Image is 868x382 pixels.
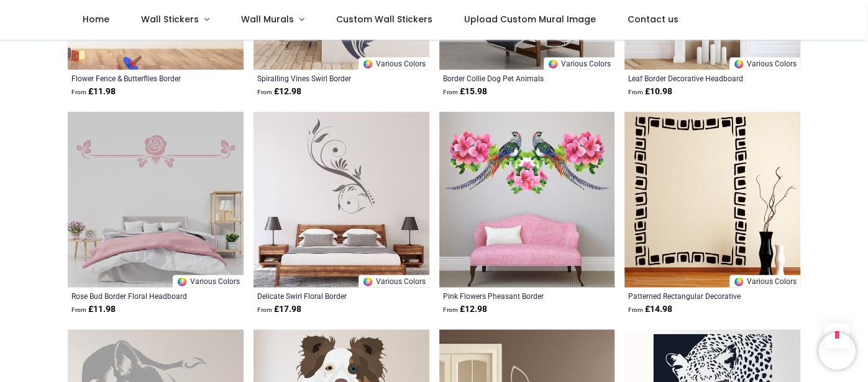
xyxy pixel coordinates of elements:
[257,306,272,313] span: From
[443,303,487,316] strong: £ 12.98
[359,57,429,69] a: Various Colors
[628,86,672,98] strong: £ 10.98
[257,89,272,95] span: From
[71,89,86,95] span: From
[241,13,294,25] span: Wall Murals
[71,303,116,316] strong: £ 11.98
[257,303,301,316] strong: £ 17.98
[257,291,392,301] a: Delicate Swirl Floral Border
[173,275,244,287] a: Various Colors
[443,86,487,98] strong: £ 15.98
[818,332,856,370] iframe: Brevo live chat
[362,276,373,287] img: Color Wheel
[254,112,429,287] img: Delicate Swirl Floral Border Wall Sticker
[443,89,458,95] span: From
[628,291,763,301] a: Patterned Rectangular Decorative Frame Home Border Decor Art s
[729,275,800,287] a: Various Colors
[359,275,429,287] a: Various Colors
[71,291,206,301] a: Rose Bud Border Floral Headboard
[439,112,615,287] img: Pink Flowers Pheasant Border Wall Sticker
[544,57,614,69] a: Various Colors
[336,13,432,25] span: Custom Wall Stickers
[443,291,578,301] a: Pink Flowers Pheasant Border
[464,13,596,25] span: Upload Custom Mural Image
[733,58,744,69] img: Color Wheel
[71,73,206,83] a: Flower Fence & Butterflies Border
[733,276,744,287] img: Color Wheel
[443,73,578,83] a: Border Collie Dog Pet Animals
[71,306,86,313] span: From
[68,112,244,287] img: Rose Bud Border Floral Headboard Wall Sticker
[443,306,458,313] span: From
[83,13,109,25] span: Home
[628,306,643,313] span: From
[362,58,373,69] img: Color Wheel
[71,86,116,98] strong: £ 11.98
[624,112,800,287] img: Patterned Rectangular Decorative Frame Wall Sticker Home Border Decor Art Decals
[628,13,678,25] span: Contact us
[628,73,763,83] a: Leaf Border Decorative Headboard
[176,276,188,287] img: Color Wheel
[141,13,199,25] span: Wall Stickers
[257,86,301,98] strong: £ 12.98
[628,89,643,95] span: From
[257,73,392,83] a: Spiralling Vines Swirl Border
[547,58,559,69] img: Color Wheel
[628,303,672,316] strong: £ 14.98
[729,57,800,69] a: Various Colors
